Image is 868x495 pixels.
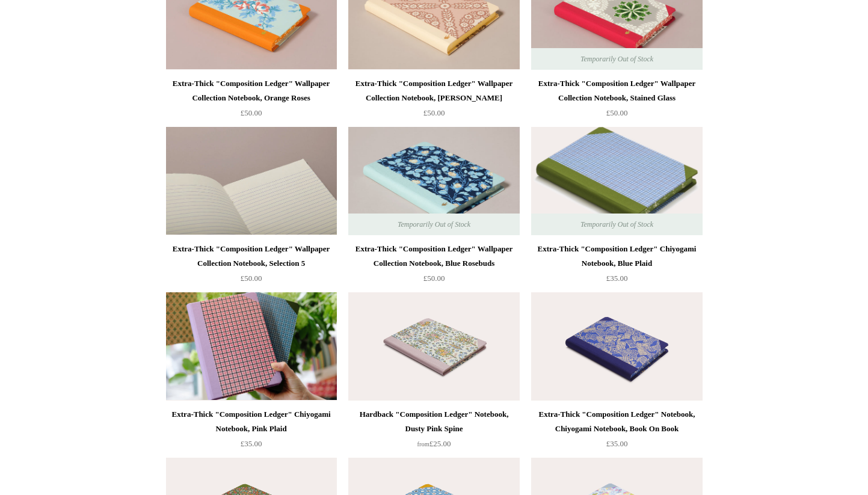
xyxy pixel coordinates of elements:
[241,274,262,283] span: £50.00
[531,292,702,401] a: Extra-Thick "Composition Ledger" Notebook, Chiyogami Notebook, Book On Book Extra-Thick "Composit...
[531,127,702,235] a: Extra-Thick "Composition Ledger" Chiyogami Notebook, Blue Plaid Extra-Thick "Composition Ledger" ...
[348,292,519,401] a: Hardback "Composition Ledger" Notebook, Dusty Pink Spine Hardback "Composition Ledger" Notebook, ...
[351,76,516,105] div: Extra-Thick "Composition Ledger" Wallpaper Collection Notebook, [PERSON_NAME]
[417,439,451,448] span: £25.00
[169,407,334,436] div: Extra-Thick "Composition Ledger" Chiyogami Notebook, Pink Plaid
[606,439,628,448] span: £35.00
[606,274,628,283] span: £35.00
[348,76,519,126] a: Extra-Thick "Composition Ledger" Wallpaper Collection Notebook, [PERSON_NAME] £50.00
[348,407,519,457] a: Hardback "Composition Ledger" Notebook, Dusty Pink Spine from£25.00
[166,127,337,235] img: Extra-Thick "Composition Ledger" Wallpaper Collection Notebook, Selection 5
[534,242,699,271] div: Extra-Thick "Composition Ledger" Chiyogami Notebook, Blue Plaid
[169,242,334,271] div: Extra-Thick "Composition Ledger" Wallpaper Collection Notebook, Selection 5
[534,76,699,105] div: Extra-Thick "Composition Ledger" Wallpaper Collection Notebook, Stained Glass
[531,76,702,126] a: Extra-Thick "Composition Ledger" Wallpaper Collection Notebook, Stained Glass £50.00
[166,292,337,401] img: Extra-Thick "Composition Ledger" Chiyogami Notebook, Pink Plaid
[531,407,702,457] a: Extra-Thick "Composition Ledger" Notebook, Chiyogami Notebook, Book On Book £35.00
[531,292,702,401] img: Extra-Thick "Composition Ledger" Notebook, Chiyogami Notebook, Book On Book
[241,439,262,448] span: £35.00
[568,48,665,70] span: Temporarily Out of Stock
[606,108,628,117] span: £50.00
[348,242,519,291] a: Extra-Thick "Composition Ledger" Wallpaper Collection Notebook, Blue Rosebuds £50.00
[531,127,702,235] img: Extra-Thick "Composition Ledger" Chiyogami Notebook, Blue Plaid
[417,441,429,447] span: from
[423,274,445,283] span: £50.00
[241,108,262,117] span: £50.00
[386,214,482,235] span: Temporarily Out of Stock
[534,407,699,436] div: Extra-Thick "Composition Ledger" Notebook, Chiyogami Notebook, Book On Book
[166,407,337,457] a: Extra-Thick "Composition Ledger" Chiyogami Notebook, Pink Plaid £35.00
[351,242,516,271] div: Extra-Thick "Composition Ledger" Wallpaper Collection Notebook, Blue Rosebuds
[348,127,519,235] a: Extra-Thick "Composition Ledger" Wallpaper Collection Notebook, Blue Rosebuds Extra-Thick "Compos...
[348,127,519,235] img: Extra-Thick "Composition Ledger" Wallpaper Collection Notebook, Blue Rosebuds
[166,76,337,126] a: Extra-Thick "Composition Ledger" Wallpaper Collection Notebook, Orange Roses £50.00
[531,242,702,291] a: Extra-Thick "Composition Ledger" Chiyogami Notebook, Blue Plaid £35.00
[169,76,334,105] div: Extra-Thick "Composition Ledger" Wallpaper Collection Notebook, Orange Roses
[166,242,337,291] a: Extra-Thick "Composition Ledger" Wallpaper Collection Notebook, Selection 5 £50.00
[348,292,519,401] img: Hardback "Composition Ledger" Notebook, Dusty Pink Spine
[423,108,445,117] span: £50.00
[166,127,337,235] a: Extra-Thick "Composition Ledger" Wallpaper Collection Notebook, Selection 5 Extra-Thick "Composit...
[166,292,337,401] a: Extra-Thick "Composition Ledger" Chiyogami Notebook, Pink Plaid Extra-Thick "Composition Ledger" ...
[568,214,665,235] span: Temporarily Out of Stock
[351,407,516,436] div: Hardback "Composition Ledger" Notebook, Dusty Pink Spine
